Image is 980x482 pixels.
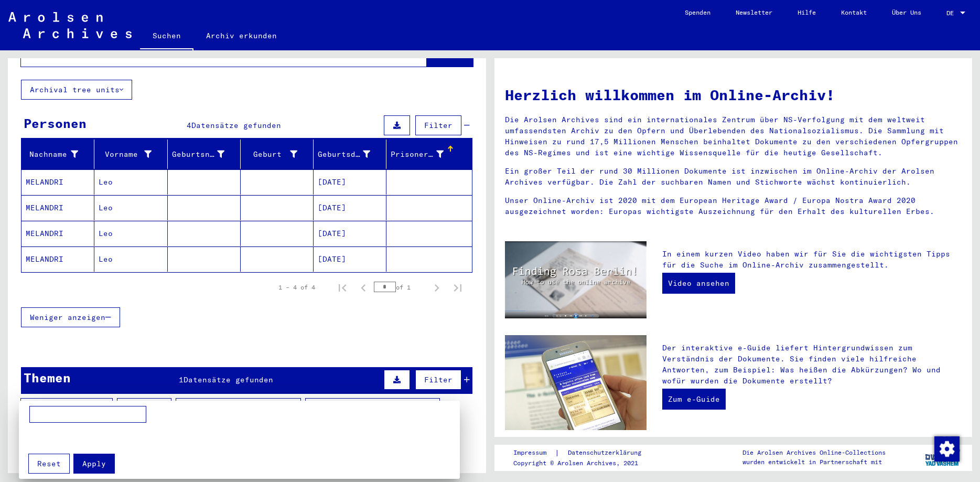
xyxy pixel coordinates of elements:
div: Zustimmung ändern [934,436,959,461]
span: Reset [37,458,61,468]
button: Reset [28,453,70,473]
span: Apply [82,458,106,468]
img: Zustimmung ändern [934,436,960,462]
button: Apply [73,453,115,473]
